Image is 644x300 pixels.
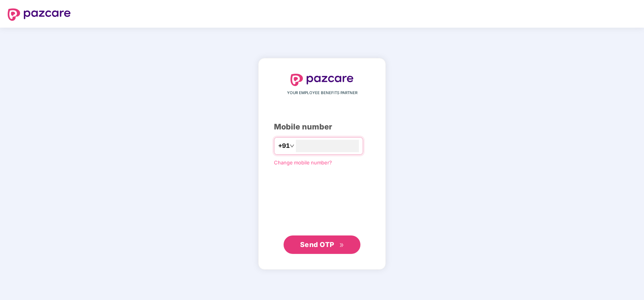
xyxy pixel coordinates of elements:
span: Send OTP [300,240,334,249]
img: logo [290,74,354,86]
a: Change mobile number? [274,159,332,166]
span: YOUR EMPLOYEE BENEFITS PARTNER [287,90,357,96]
img: logo [8,8,71,21]
span: +91 [278,141,290,151]
span: down [290,144,294,148]
span: double-right [339,243,344,248]
button: Send OTPdouble-right [284,235,360,254]
div: Mobile number [274,121,370,133]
